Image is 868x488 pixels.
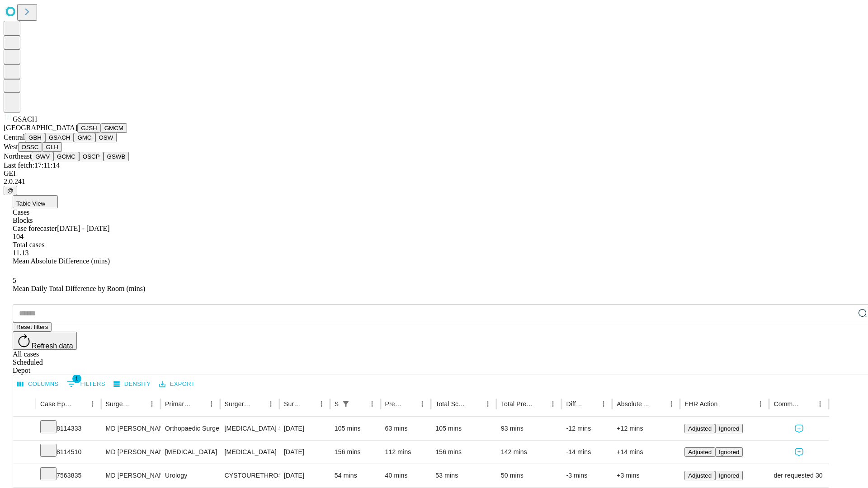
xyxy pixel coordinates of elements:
div: +14 mins [617,441,675,464]
div: Case Epic Id [40,400,73,408]
div: Urology [165,464,215,487]
span: [GEOGRAPHIC_DATA] [4,124,77,131]
button: Menu [547,398,559,410]
div: 7563835 [40,464,97,487]
button: Sort [252,398,264,410]
span: Ignored [719,472,739,479]
button: Sort [534,398,547,410]
button: GBH [25,133,45,142]
button: Refresh data [13,332,77,350]
span: Adjusted [688,425,712,432]
button: @ [4,186,17,195]
span: Table View [16,200,45,207]
span: Northeast [4,152,32,160]
div: 53 mins [435,464,492,487]
button: Reset filters [13,322,52,332]
div: 63 mins [385,417,427,440]
button: Show filters [340,398,352,410]
button: OSW [95,133,117,142]
div: CYSTOURETHROSCOPY WITH INSERTION URETERAL [MEDICAL_DATA] [225,464,275,487]
span: provider requested 30 mins [759,464,838,487]
button: Sort [801,398,814,410]
button: GJSH [77,123,101,133]
button: Density [111,377,153,391]
button: Sort [193,398,205,410]
button: GCMC [53,152,79,161]
div: MD [PERSON_NAME] Md [106,441,156,464]
button: Export [157,377,197,391]
div: 112 mins [385,441,427,464]
div: 105 mins [335,417,376,440]
span: 5 [13,277,16,284]
button: Menu [814,398,826,410]
button: GSACH [45,133,74,142]
span: @ [7,187,14,194]
div: 2.0.241 [4,178,864,186]
span: Ignored [719,449,739,455]
div: Orthopaedic Surgery [165,417,215,440]
button: Menu [264,398,277,410]
div: Comments [774,400,800,408]
span: Mean Daily Total Difference by Room (mins) [13,285,145,292]
div: Surgery Name [225,400,251,408]
button: Sort [302,398,315,410]
button: Ignored [715,447,743,457]
div: [MEDICAL_DATA] SKIN AND [MEDICAL_DATA] [225,417,275,440]
button: GMCM [101,123,127,133]
div: Total Predicted Duration [501,400,533,408]
div: -3 mins [566,464,608,487]
span: Adjusted [688,472,712,479]
div: 1 active filter [340,398,352,410]
button: Menu [205,398,218,410]
div: +12 mins [617,417,675,440]
button: Expand [18,468,31,484]
button: Sort [585,398,597,410]
button: GSWB [104,152,129,161]
button: OSSC [18,142,42,152]
div: -14 mins [566,441,608,464]
button: Select columns [15,377,61,391]
button: Menu [366,398,378,410]
div: Primary Service [165,400,191,408]
span: Adjusted [688,449,712,455]
button: Menu [315,398,328,410]
div: Surgery Date [284,400,302,408]
div: 40 mins [385,464,427,487]
button: OSCP [79,152,104,161]
div: -12 mins [566,417,608,440]
button: Sort [469,398,481,410]
button: GWV [32,152,53,161]
span: West [4,143,18,150]
button: Menu [416,398,429,410]
button: Sort [718,398,731,410]
button: Menu [86,398,99,410]
div: Absolute Difference [617,400,651,408]
button: Menu [665,398,678,410]
span: Total cases [13,241,44,249]
div: Predicted In Room Duration [385,400,403,408]
span: Refresh data [32,342,73,350]
div: +3 mins [617,464,675,487]
div: [DATE] [284,464,325,487]
button: Table View [13,195,58,208]
div: 8114333 [40,417,97,440]
span: 104 [13,233,24,240]
button: Menu [597,398,610,410]
span: Central [4,133,25,141]
div: 8114510 [40,441,97,464]
span: Reset filters [16,324,48,330]
button: Sort [74,398,86,410]
button: GLH [42,142,61,152]
span: GSACH [13,115,37,123]
button: Sort [353,398,366,410]
span: 1 [72,374,81,383]
div: 156 mins [435,441,492,464]
div: [MEDICAL_DATA] [225,441,275,464]
div: 93 mins [501,417,557,440]
button: Menu [481,398,494,410]
div: [MEDICAL_DATA] [165,441,215,464]
div: GEI [4,169,864,178]
div: Scheduled In Room Duration [335,400,339,408]
button: Adjusted [684,471,715,480]
button: Sort [133,398,146,410]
